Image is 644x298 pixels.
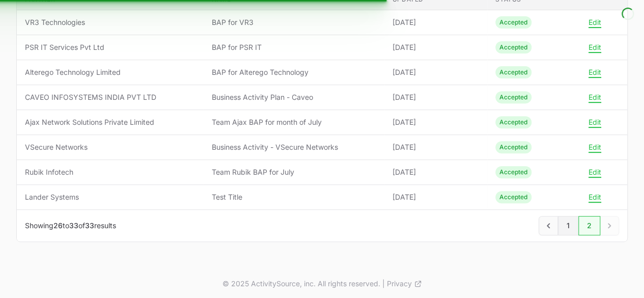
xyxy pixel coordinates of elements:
button: Edit [589,193,601,202]
span: BAP for VR3 [212,17,376,28]
button: Edit [589,143,601,152]
span: VR3 Technologies [25,17,195,28]
span: [DATE] [393,117,480,127]
span: [DATE] [393,192,480,202]
span: BAP for Alterego Technology [212,67,376,77]
span: Lander Systems [25,192,195,202]
span: Test Title [212,192,376,202]
span: Alterego Technology Limited [25,67,195,77]
span: VSecure Networks [25,142,195,152]
button: Edit [589,93,601,102]
span: [DATE] [393,67,480,77]
span: 33 [69,221,78,230]
span: [DATE] [393,17,480,28]
span: Rubik Infotech [25,167,195,177]
a: 2 [578,216,600,235]
button: Edit [589,168,601,177]
span: BAP for PSR IT [212,42,376,52]
span: 26 [53,221,63,230]
span: [DATE] [393,142,480,152]
a: Previous [539,216,558,235]
span: [DATE] [393,92,480,102]
a: Privacy [387,279,422,289]
span: Business Activity Plan - Caveo [212,92,376,102]
p: Showing to of results [25,221,116,231]
span: CAVEO INFOSYSTEMS INDIA PVT LTD [25,92,195,102]
p: © 2025 ActivitySource, inc. All rights reserved. [222,279,380,289]
span: PSR IT Services Pvt Ltd [25,42,195,52]
span: [DATE] [393,167,480,177]
button: Edit [589,18,601,27]
span: Business Activity - VSecure Networks [212,142,376,152]
span: | [382,279,385,289]
button: Edit [589,118,601,127]
span: Team Rubik BAP for July [212,167,376,177]
button: Edit [589,43,601,52]
span: 33 [85,221,94,230]
span: Ajax Network Solutions Private Limited [25,117,195,127]
button: Edit [589,68,601,77]
span: [DATE] [393,42,480,52]
span: Team Ajax BAP for month of July [212,117,376,127]
a: 1 [558,216,578,235]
